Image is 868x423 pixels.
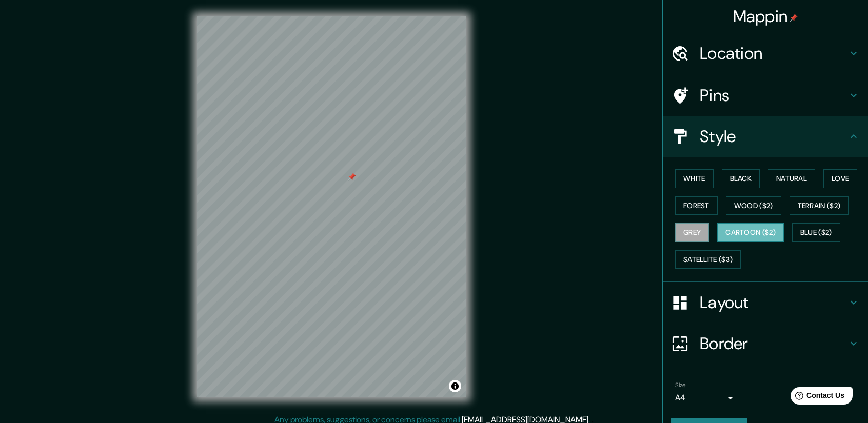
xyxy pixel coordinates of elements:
[790,196,849,215] button: Terrain ($2)
[733,6,798,27] h4: Mappin
[700,333,847,354] h4: Border
[792,223,840,242] button: Blue ($2)
[790,14,798,22] img: pin-icon.png
[675,381,686,390] label: Size
[197,16,466,397] canvas: Map
[449,380,461,392] button: Toggle attribution
[675,196,718,215] button: Forest
[675,390,737,406] div: A4
[700,292,847,313] h4: Layout
[663,282,868,323] div: Layout
[675,223,709,242] button: Grey
[722,169,760,188] button: Black
[663,33,868,74] div: Location
[663,75,868,116] div: Pins
[700,85,847,106] h4: Pins
[823,169,857,188] button: Love
[663,323,868,364] div: Border
[675,169,714,188] button: White
[675,250,741,269] button: Satellite ($3)
[700,126,847,147] h4: Style
[768,169,815,188] button: Natural
[726,196,781,215] button: Wood ($2)
[777,383,857,412] iframe: Help widget launcher
[717,223,784,242] button: Cartoon ($2)
[663,116,868,157] div: Style
[700,43,847,64] h4: Location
